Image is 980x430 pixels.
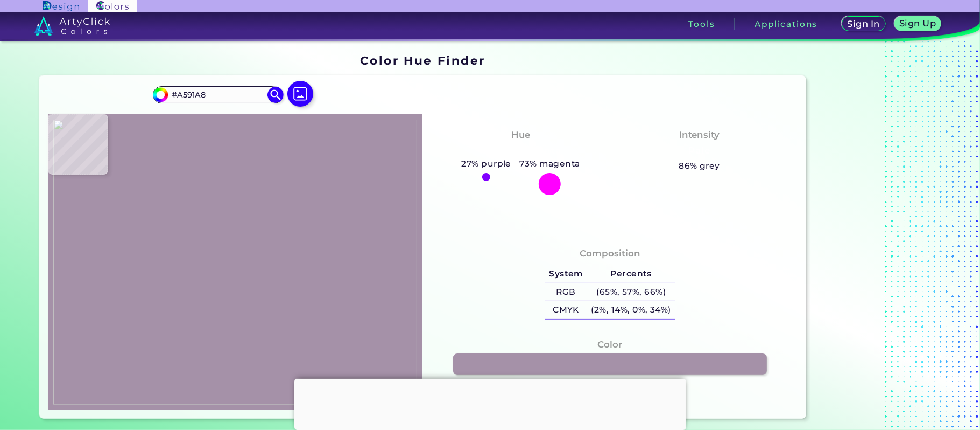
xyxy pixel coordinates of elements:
iframe: Advertisement [810,50,945,424]
h5: RGB [545,283,587,301]
h1: Color Hue Finder [360,52,485,68]
img: 4848f1a6-26ae-4f0a-9064-b8932fa3cf42 [53,120,417,405]
img: ArtyClick Design logo [43,1,79,11]
h4: Color [598,337,623,352]
h5: (2%, 14%, 0%, 34%) [587,301,675,319]
a: Sign In [841,16,886,32]
h5: 27% purple [457,157,516,171]
h4: Hue [511,127,530,143]
input: type color.. [168,87,268,102]
h4: Intensity [679,127,720,143]
h5: Sign Up [899,19,937,28]
iframe: Advertisement [294,379,686,427]
h5: CMYK [545,301,587,319]
h4: Composition [580,246,640,261]
h3: Tools [688,20,715,28]
img: icon picture [287,81,313,107]
h5: System [545,265,587,283]
img: icon search [267,87,284,103]
h5: (65%, 57%, 66%) [587,283,675,301]
h3: Purply Magenta [476,144,566,157]
h5: 73% magenta [516,157,584,171]
h3: Pale [684,144,715,157]
h5: 86% grey [679,159,720,173]
a: Sign Up [893,16,942,32]
img: logo_artyclick_colors_white.svg [34,16,110,36]
h5: Percents [587,265,675,283]
h3: Applications [755,20,817,28]
h5: Sign In [847,19,880,29]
